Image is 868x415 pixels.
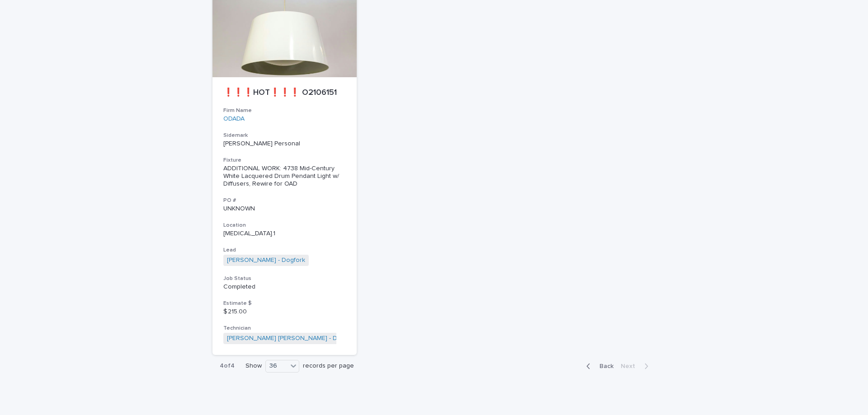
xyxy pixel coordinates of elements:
[245,362,262,370] p: Show
[303,362,354,370] p: records per page
[579,362,617,370] button: Back
[223,222,346,229] h3: Location
[266,361,288,371] div: 36
[621,363,641,369] span: Next
[227,256,305,264] a: [PERSON_NAME] - Dogfork
[223,115,245,123] a: ODADA
[212,355,242,377] p: 4 of 4
[223,165,346,187] div: ADDITIONAL WORK: 4738 Mid-Century White Lacquered Drum Pendant Light w/ Diffusers, Rewire for OAD
[223,205,346,213] p: UNKNOWN
[594,363,613,369] span: Back
[223,157,346,164] h3: Fixture
[223,300,346,307] h3: Estimate $
[223,247,346,254] h3: Lead
[223,325,346,332] h3: Technician
[227,335,392,342] a: [PERSON_NAME] [PERSON_NAME] - Dogfork - Technician
[223,308,346,316] p: $ 215.00
[617,362,656,370] button: Next
[223,88,346,98] p: ❗❗❗HOT❗❗❗ O2106151
[223,283,346,291] p: Completed
[223,275,346,282] h3: Job Status
[223,140,346,148] p: [PERSON_NAME] Personal
[223,197,346,204] h3: PO #
[223,230,346,238] p: [MEDICAL_DATA].1
[223,107,346,114] h3: Firm Name
[223,132,346,139] h3: Sidemark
